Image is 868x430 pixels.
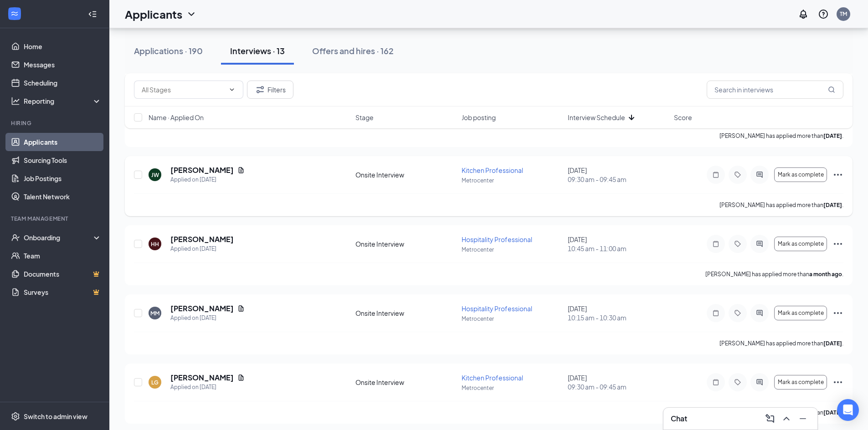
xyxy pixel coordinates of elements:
svg: Ellipses [832,169,843,180]
svg: Notifications [798,9,809,20]
span: Job posting [462,113,496,122]
span: Hospitality Professional [462,235,532,243]
span: 09:30 am - 09:45 am [568,382,668,391]
span: Kitchen Professional [462,166,523,174]
div: [DATE] [568,304,668,322]
span: Mark as complete [778,379,824,385]
div: Onboarding [24,233,94,242]
div: Interviews · 13 [230,45,285,56]
span: Mark as complete [778,241,824,247]
svg: Note [710,309,721,317]
span: Mark as complete [778,172,824,178]
svg: Note [710,171,721,178]
svg: QuestionInfo [818,9,829,20]
span: 10:45 am - 11:00 am [568,244,668,253]
h5: [PERSON_NAME] [170,304,234,314]
a: Job Postings [24,169,102,187]
a: Scheduling [24,74,102,92]
h1: Applicants [125,6,182,22]
h5: [PERSON_NAME] [170,373,234,383]
svg: ActiveChat [754,309,765,317]
svg: WorkstreamLogo [10,9,19,18]
div: [DATE] [568,373,668,391]
svg: ChevronUp [781,413,792,424]
input: Search in interviews [707,81,843,99]
b: [DATE] [823,409,842,416]
svg: Note [710,379,721,386]
div: [DATE] [568,166,668,184]
svg: UserCheck [11,233,20,242]
a: Applicants [24,133,102,151]
b: a month ago [809,271,842,278]
div: Reporting [24,96,102,106]
p: [PERSON_NAME] has applied more than . [705,270,843,278]
svg: ChevronDown [186,9,197,20]
span: Interview Schedule [568,113,625,122]
span: 10:15 am - 10:30 am [568,313,668,322]
h5: [PERSON_NAME] [170,234,234,244]
svg: Ellipses [832,377,843,388]
svg: Tag [732,171,743,178]
button: Minimize [796,411,810,426]
input: All Stages [142,85,225,95]
a: Home [24,37,102,56]
div: Onsite Interview [355,378,456,387]
div: Applied on [DATE] [170,175,245,184]
svg: Tag [732,309,743,317]
button: Mark as complete [774,306,827,320]
div: Team Management [11,215,100,223]
span: Mark as complete [778,310,824,316]
span: Name · Applied On [149,113,204,122]
div: MM [150,309,159,317]
svg: ActiveChat [754,379,765,386]
svg: Document [237,374,245,381]
p: Metrocenter [462,384,562,392]
span: 09:30 am - 09:45 am [568,175,668,184]
span: Kitchen Professional [462,374,523,382]
svg: Document [237,305,245,312]
svg: Tag [732,379,743,386]
div: Applied on [DATE] [170,314,245,323]
span: Hospitality Professional [462,304,532,313]
svg: ArrowDown [626,112,637,123]
p: Metrocenter [462,246,562,253]
svg: Document [237,167,245,174]
svg: ComposeMessage [765,413,776,424]
div: HH [151,240,159,248]
svg: ChevronDown [228,86,236,93]
button: ChevronUp [779,411,794,426]
button: Filter Filters [247,81,293,99]
button: Mark as complete [774,375,827,390]
svg: ActiveChat [754,171,765,178]
div: Onsite Interview [355,239,456,248]
div: Switch to admin view [24,412,87,421]
p: [PERSON_NAME] has applied more than . [719,201,843,209]
div: Applied on [DATE] [170,383,245,392]
p: Metrocenter [462,315,562,323]
div: [DATE] [568,235,668,253]
div: Onsite Interview [355,170,456,179]
a: Sourcing Tools [24,151,102,169]
a: Messages [24,56,102,74]
span: Stage [355,113,374,122]
div: Onsite Interview [355,309,456,318]
div: Hiring [11,119,100,127]
button: Mark as complete [774,237,827,251]
a: SurveysCrown [24,283,102,301]
svg: Analysis [11,96,20,106]
p: [PERSON_NAME] has applied more than . [719,339,843,347]
h5: [PERSON_NAME] [170,165,234,175]
svg: Tag [732,240,743,248]
a: Team [24,247,102,265]
div: Open Intercom Messenger [837,399,859,421]
svg: Ellipses [832,308,843,319]
svg: Minimize [797,413,808,424]
b: [DATE] [823,202,842,208]
svg: Settings [11,412,20,421]
svg: MagnifyingGlass [828,86,835,93]
a: Talent Network [24,187,102,206]
svg: Ellipses [832,238,843,249]
svg: Note [710,240,721,248]
div: Applied on [DATE] [170,244,234,253]
div: LG [151,379,159,386]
